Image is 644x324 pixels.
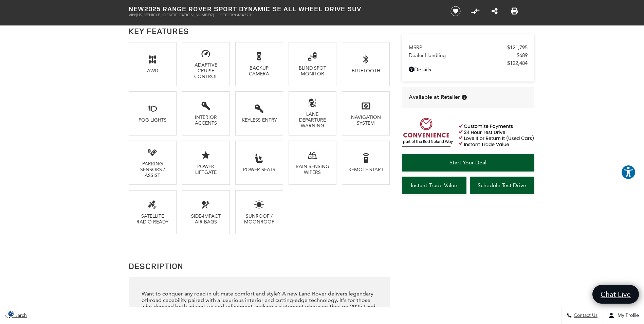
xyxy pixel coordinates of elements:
img: Opt-Out Icon [3,310,19,317]
span: MSRP [409,44,507,51]
button: Compare Vehicle [470,6,480,16]
div: Blind Spot Monitor [294,65,331,77]
div: Lane Departure Warning [294,111,331,129]
div: Vehicle is in stock and ready for immediate delivery. Due to demand, availability is subject to c... [462,95,467,100]
a: Dealer Handling $689 [409,52,528,58]
a: MSRP $121,795 [409,44,528,51]
span: Start Your Deal [449,159,486,166]
div: Power Seats [241,167,278,173]
span: [US_VEHICLE_IDENTIFICATION_NUMBER] [136,13,214,17]
div: Adaptive Cruise Control [187,62,224,79]
div: Parking Sensors / Assist [134,161,171,178]
span: Schedule Test Drive [478,182,526,188]
a: Chat Live [592,285,639,304]
span: Chat Live [597,290,634,299]
span: L484373 [235,13,251,17]
span: Dealer Handling [409,52,517,58]
span: VIN: [129,13,136,17]
span: My Profile [615,313,639,319]
div: Backup Camera [241,65,278,77]
h2: Description [129,260,390,272]
a: Details [409,66,528,73]
div: Rain Sensing Wipers [294,164,331,175]
span: Available at Retailer [409,93,460,101]
span: Contact Us [572,313,597,319]
div: AWD [134,68,171,74]
span: Instant Trade Value [411,182,457,188]
span: $122,484 [507,60,528,66]
a: Print this New 2025 Range Rover Sport Dynamic SE All Wheel Drive SUV [511,7,518,15]
strong: New [129,4,144,13]
div: Satellite Radio Ready [134,213,171,225]
div: Power Liftgate [187,164,224,175]
button: Save vehicle [448,6,463,17]
div: Navigation System [347,114,384,126]
div: Interior Accents [187,114,224,126]
div: Side-Impact Air Bags [187,213,224,225]
a: Share this New 2025 Range Rover Sport Dynamic SE All Wheel Drive SUV [492,7,498,15]
a: Start Your Deal [402,154,534,172]
section: Click to Open Cookie Consent Modal [3,310,19,317]
div: Sunroof / Moonroof [241,213,278,225]
aside: Accessibility Help Desk [621,165,636,181]
button: Open user profile menu [603,307,644,324]
h1: 2025 Range Rover Sport Dynamic SE All Wheel Drive SUV [129,5,439,13]
a: $122,484 [409,60,528,66]
span: Stock: [220,13,235,17]
span: $121,795 [507,44,528,51]
div: Fog Lights [134,117,171,123]
div: Keyless Entry [241,117,278,123]
h2: Key Features [129,25,390,37]
button: Explore your accessibility options [621,165,636,180]
iframe: YouTube video player [402,198,534,305]
div: Remote Start [347,167,384,173]
span: $689 [517,52,528,58]
a: Instant Trade Value [402,177,466,194]
a: Schedule Test Drive [470,177,534,194]
div: Bluetooth [347,68,384,74]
